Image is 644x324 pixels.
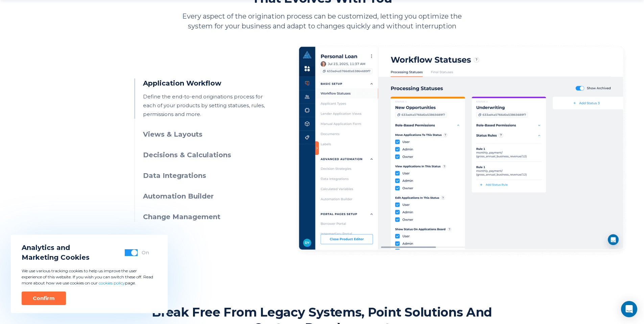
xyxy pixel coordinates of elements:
a: cookies policy [99,280,125,285]
p: Every aspect of the origination process can be customized, letting you optimize the system for yo... [175,11,469,31]
h3: Data Integrations [143,171,266,181]
div: On [142,249,149,256]
button: Confirm [22,292,66,305]
h3: Decisions & Calculations [143,150,266,160]
p: Define the end-to-end originations process for each of your products by setting statuses, rules, ... [143,92,266,119]
h3: Application Workflow [143,78,266,88]
h3: Change Management [143,212,266,222]
div: Confirm [33,295,55,302]
span: Analytics and [22,243,90,253]
h3: Views & Layouts [143,130,266,139]
p: We use various tracking cookies to help us improve the user experience of this website. If you wi... [22,268,157,286]
img: Application Workflow [296,43,627,257]
h3: Automation Builder [143,191,266,201]
div: Open Intercom Messenger [621,301,637,317]
span: Marketing Cookies [22,253,90,262]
